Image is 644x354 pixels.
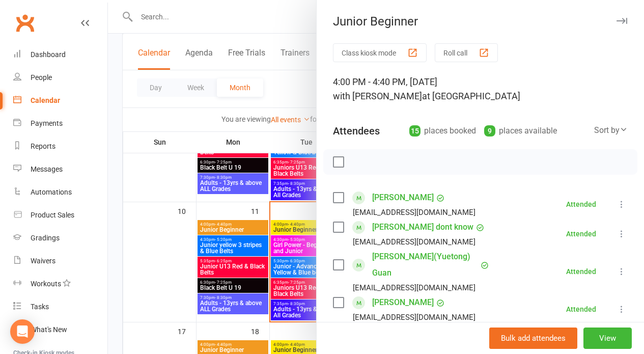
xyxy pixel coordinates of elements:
[31,188,72,196] div: Automations
[13,158,107,181] a: Messages
[484,125,495,137] div: 9
[409,124,476,138] div: places booked
[31,165,63,173] div: Messages
[372,219,473,235] a: [PERSON_NAME] dont know
[353,235,475,249] div: [EMAIL_ADDRESS][DOMAIN_NAME]
[13,295,107,318] a: Tasks
[31,303,49,311] div: Tasks
[333,75,628,103] div: 4:00 PM - 4:40 PM, [DATE]
[594,124,628,137] div: Sort by
[31,234,60,242] div: Gradings
[13,204,107,227] a: Product Sales
[31,73,52,81] div: People
[13,135,107,158] a: Reports
[372,294,434,311] a: [PERSON_NAME]
[10,319,35,344] div: Open Intercom Messenger
[333,43,427,62] button: Class kiosk mode
[566,306,596,313] div: Attended
[372,189,434,206] a: [PERSON_NAME]
[13,227,107,250] a: Gradings
[583,328,632,349] button: View
[13,273,107,295] a: Workouts
[31,280,61,288] div: Workouts
[353,206,475,219] div: [EMAIL_ADDRESS][DOMAIN_NAME]
[13,66,107,89] a: People
[31,119,63,127] div: Payments
[31,211,74,219] div: Product Sales
[13,250,107,273] a: Waivers
[409,125,421,137] div: 15
[13,43,107,66] a: Dashboard
[566,201,596,208] div: Attended
[422,91,520,101] span: at [GEOGRAPHIC_DATA]
[13,112,107,135] a: Payments
[12,10,38,36] a: Clubworx
[566,268,596,275] div: Attended
[353,281,475,294] div: [EMAIL_ADDRESS][DOMAIN_NAME]
[353,311,475,324] div: [EMAIL_ADDRESS][DOMAIN_NAME]
[31,142,55,150] div: Reports
[31,50,66,59] div: Dashboard
[13,318,107,341] a: What's New
[435,43,498,62] button: Roll call
[317,14,644,29] div: Junior Beginner
[31,96,60,104] div: Calendar
[333,91,422,101] span: with [PERSON_NAME]
[566,230,596,237] div: Attended
[31,325,67,334] div: What's New
[13,181,107,204] a: Automations
[31,257,55,265] div: Waivers
[484,124,557,138] div: places available
[372,249,478,281] a: [PERSON_NAME](Yuetong) Guan
[333,124,380,138] div: Attendees
[13,89,107,112] a: Calendar
[489,328,577,349] button: Bulk add attendees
